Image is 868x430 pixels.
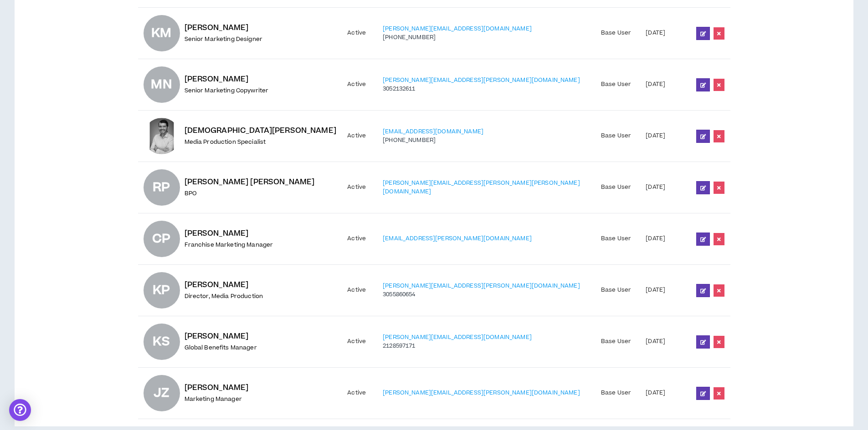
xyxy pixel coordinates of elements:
td: Base User [596,265,640,316]
td: Active [342,213,377,265]
span: Global Benefits Manager [185,344,257,352]
div: CP [152,233,171,245]
a: [PERSON_NAME][EMAIL_ADDRESS][DOMAIN_NAME] [383,333,532,341]
span: Senior Marketing Copywriter [185,86,269,95]
a: [PHONE_NUMBER] [383,33,436,41]
td: [DATE] [640,265,691,316]
span: Media Production Specialist [185,138,266,146]
a: [PERSON_NAME][EMAIL_ADDRESS][PERSON_NAME][PERSON_NAME][DOMAIN_NAME] [383,179,580,196]
td: [DATE] [640,59,691,111]
div: KS [153,336,170,348]
div: Renato P. [144,169,180,206]
td: Base User [596,368,640,419]
div: Kevin P. [144,272,180,309]
td: Base User [596,316,640,368]
span: [PERSON_NAME] [185,74,249,85]
div: KP [153,284,170,297]
td: [DATE] [640,111,691,162]
div: Corisa P. [144,221,180,257]
span: [PERSON_NAME] [185,279,249,290]
td: Active [342,59,377,111]
span: Director, Media Production [185,292,263,300]
div: JZ [154,387,169,400]
div: Justine Z. [144,375,180,411]
a: 3055860654 [383,290,415,298]
div: Open Intercom Messenger [9,399,31,421]
td: Active [342,316,377,368]
a: [PERSON_NAME][EMAIL_ADDRESS][DOMAIN_NAME] [383,25,532,33]
a: [EMAIL_ADDRESS][PERSON_NAME][DOMAIN_NAME] [383,234,532,243]
td: Base User [596,213,640,265]
span: [PERSON_NAME] [PERSON_NAME] [185,177,315,187]
td: [DATE] [640,8,691,59]
a: [PERSON_NAME][EMAIL_ADDRESS][PERSON_NAME][DOMAIN_NAME] [383,76,580,84]
a: 2128597171 [383,342,415,350]
td: Base User [596,162,640,213]
a: [PERSON_NAME][EMAIL_ADDRESS][PERSON_NAME][DOMAIN_NAME] [383,389,580,397]
td: [DATE] [640,316,691,368]
td: Active [342,368,377,419]
span: BPO [185,189,197,197]
div: Christian P. [144,118,180,154]
span: Marketing Manager [185,395,242,403]
a: [EMAIL_ADDRESS][DOMAIN_NAME] [383,127,483,136]
td: [DATE] [640,162,691,213]
td: Active [342,162,377,213]
span: Franchise Marketing Manager [185,241,273,249]
div: KM [151,27,172,40]
span: [PERSON_NAME] [185,331,249,342]
span: [PERSON_NAME] [185,228,249,239]
div: MN [151,79,172,91]
td: Active [342,265,377,316]
td: Active [342,8,377,59]
span: [DEMOGRAPHIC_DATA][PERSON_NAME] [185,125,336,136]
div: RP [153,182,170,194]
td: Base User [596,8,640,59]
div: KIRA S. [144,324,180,360]
a: [PHONE_NUMBER] [383,136,436,144]
span: [PERSON_NAME] [185,382,249,393]
span: [PERSON_NAME] [185,22,249,33]
td: [DATE] [640,213,691,265]
div: Kathy M. [144,15,180,51]
td: [DATE] [640,368,691,419]
td: Base User [596,111,640,162]
td: Base User [596,59,640,111]
a: [PERSON_NAME][EMAIL_ADDRESS][PERSON_NAME][DOMAIN_NAME] [383,282,580,290]
div: Michelle N. [144,66,180,103]
td: Active [342,111,377,162]
a: 3052132611 [383,85,415,93]
span: Senior Marketing Designer [185,35,263,43]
